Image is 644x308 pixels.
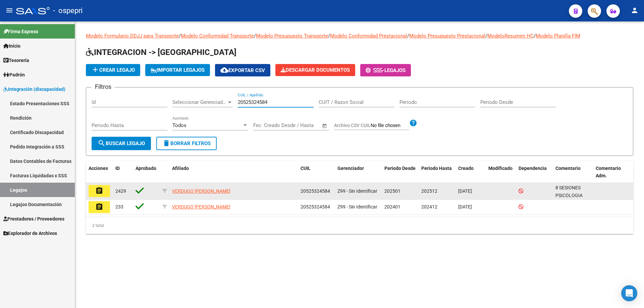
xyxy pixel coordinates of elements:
[86,64,140,76] button: Crear Legajo
[91,67,135,73] span: Crear Legajo
[621,285,637,301] div: Open Intercom Messenger
[53,3,83,18] span: - ospepri
[409,119,417,127] mat-icon: help
[382,161,419,183] datatable-header-cell: Periodo Desde
[86,161,113,183] datatable-header-cell: Acciones
[151,67,205,73] span: IMPORTAR LEGAJOS
[172,188,230,194] span: VERDUGO [PERSON_NAME]
[536,33,580,39] a: Modelo Planilla FIM
[86,217,633,234] div: 2 total
[172,204,230,209] span: VERDUGO [PERSON_NAME]
[384,166,416,171] span: Periodo Desde
[172,122,186,128] span: Todos
[487,33,534,39] a: ModeloResumen HC
[3,57,29,64] span: Tesorería
[421,188,437,194] span: 202512
[181,33,254,39] a: Modelo Conformidad Transporte
[334,123,371,128] span: Archivo CSV CUIL
[419,161,455,183] datatable-header-cell: Periodo Hasta
[98,139,106,147] mat-icon: search
[301,204,330,209] span: 20525324584
[409,33,485,39] a: Modelo Presupuesto Prestacional
[115,188,126,194] span: 2429
[337,188,377,194] span: Z99 - Sin Identificar
[371,123,409,129] input: Archivo CSV CUIL
[384,188,400,194] span: 202501
[366,67,384,73] span: -
[631,6,639,14] mat-icon: person
[421,166,452,171] span: Periodo Hasta
[92,137,151,150] button: Buscar Legajo
[384,204,400,209] span: 202401
[115,204,123,209] span: 233
[330,33,407,39] a: Modelo Conformidad Prestacional
[220,66,228,74] mat-icon: cloud_download
[3,28,38,35] span: Firma Express
[593,161,633,183] datatable-header-cell: Comentario Adm.
[553,161,593,183] datatable-header-cell: Comentario
[215,64,270,76] button: Exportar CSV
[458,204,472,209] span: [DATE]
[133,161,160,183] datatable-header-cell: Aprobado
[172,99,227,105] span: Seleccionar Gerenciador
[421,204,437,209] span: 202412
[3,230,57,237] span: Explorador de Archivos
[335,161,382,183] datatable-header-cell: Gerenciador
[115,166,120,171] span: ID
[321,122,329,130] button: Open calendar
[337,204,377,209] span: Z99 - Sin Identificar
[3,42,20,50] span: Inicio
[89,166,108,171] span: Acciones
[3,215,64,223] span: Prestadores / Proveedores
[360,64,411,76] button: -Legajos
[455,161,486,183] datatable-header-cell: Creado
[86,48,236,57] span: INTEGRACION -> [GEOGRAPHIC_DATA]
[298,161,335,183] datatable-header-cell: CUIL
[162,139,170,147] mat-icon: delete
[275,64,355,76] button: Descargar Documentos
[253,122,280,128] input: Fecha inicio
[516,161,553,183] datatable-header-cell: Dependencia
[301,166,311,171] span: CUIL
[92,82,115,91] h3: Filtros
[596,166,621,179] span: Comentario Adm.
[86,32,633,234] div: / / / / / /
[486,161,516,183] datatable-header-cell: Modificado
[91,66,99,74] mat-icon: add
[3,85,65,93] span: Integración (discapacidad)
[162,140,211,146] span: Borrar Filtros
[458,166,474,171] span: Creado
[256,33,328,39] a: Modelo Presupuesto Transporte
[384,67,406,73] span: Legajos
[169,161,298,183] datatable-header-cell: Afiliado
[95,187,103,195] mat-icon: assignment
[555,166,581,171] span: Comentario
[286,122,319,128] input: Fecha fin
[172,166,189,171] span: Afiliado
[95,203,103,211] mat-icon: assignment
[488,166,513,171] span: Modificado
[337,166,364,171] span: Gerenciador
[5,6,13,14] mat-icon: menu
[458,188,472,194] span: [DATE]
[113,161,133,183] datatable-header-cell: ID
[555,185,595,259] span: 8 SESIONES PSICOLOGIA CHANA LOURDES M 8 SESIONES PSICOPEDAGOGIA BORGOGNONI 32 HS MENSUALES FAGES ...
[519,166,547,171] span: Dependencia
[136,166,156,171] span: Aprobado
[156,137,217,150] button: Borrar Filtros
[145,64,210,76] button: IMPORTAR LEGAJOS
[86,33,179,39] a: Modelo Formulario DDJJ para Transporte
[220,67,265,73] span: Exportar CSV
[98,140,145,146] span: Buscar Legajo
[301,188,330,194] span: 20525324584
[3,71,25,78] span: Padrón
[281,67,350,73] span: Descargar Documentos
